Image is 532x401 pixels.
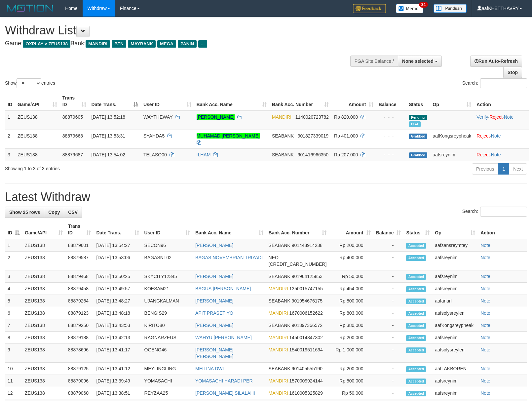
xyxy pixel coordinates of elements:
td: aafsreynim [432,332,478,344]
td: SECON96 [142,239,193,252]
img: Button%20Memo.svg [396,4,424,13]
span: MAYBANK [128,40,156,48]
a: Show 25 rows [5,207,44,218]
td: [DATE] 13:49:57 [94,283,141,295]
td: [DATE] 13:41:17 [94,344,141,363]
td: aafKongsreypheak [432,319,478,332]
td: - [373,387,404,399]
th: Amount: activate to sort column ascending [329,220,373,239]
a: Reject [476,152,490,157]
a: [PERSON_NAME] [PERSON_NAME] [195,347,233,359]
span: MANDIRI [86,40,110,48]
td: - [373,332,404,344]
td: [DATE] 13:38:51 [94,387,141,399]
a: Run Auto-Refresh [470,56,522,67]
a: BAGAS NOVEMBRIAN TRIYADI [195,255,263,260]
span: Copy 1610005325829 to clipboard [289,390,323,396]
span: [DATE] 13:53:31 [92,133,125,139]
span: TELASO00 [143,152,167,157]
span: Copy 1570009924144 to clipboard [289,378,323,383]
td: Rp 400,000 [329,252,373,270]
a: Note [480,286,490,291]
span: SEABANK [272,152,294,157]
span: MANDIRI [269,335,288,340]
a: APIT PRASETIYO [195,310,233,316]
td: aafsansreymtey [432,239,478,252]
td: 88879250 [65,319,94,332]
td: 88879601 [65,239,94,252]
label: Search: [462,207,527,217]
th: User ID: activate to sort column ascending [141,92,194,111]
td: [DATE] 13:42:13 [94,332,141,344]
td: aafLAKBOREN [432,363,478,375]
a: Note [480,335,490,340]
div: Showing 1 to 3 of 3 entries [5,163,217,172]
span: 88879605 [62,114,83,120]
td: aafsreynim [430,148,474,161]
td: ZEUS138 [22,239,65,252]
img: Feedback.jpg [353,4,386,13]
span: Copy 1450014347302 to clipboard [289,335,323,340]
a: [PERSON_NAME] [195,323,233,328]
span: Accepted [406,379,426,384]
th: ID [5,92,15,111]
a: Reject [476,133,490,139]
th: Action [474,92,529,111]
a: Note [480,255,490,260]
td: UJANGKALMAN [142,295,193,307]
span: Copy 901397366572 to clipboard [292,323,323,328]
input: Search: [480,207,527,217]
td: - [373,239,404,252]
span: Accepted [406,391,426,396]
td: - [373,270,404,283]
span: PANIN [178,40,197,48]
td: Rp 380,000 [329,319,373,332]
span: Rp 207.000 [334,152,358,157]
td: 88879468 [65,270,94,283]
span: Copy 5859458253780390 to clipboard [269,261,327,267]
th: Amount: activate to sort column ascending [331,92,376,111]
th: Action [478,220,527,239]
span: Copy 901954676175 to clipboard [292,298,323,303]
td: Rp 454,000 [329,283,373,295]
th: Status [406,92,430,111]
td: aafsreynim [432,387,478,399]
a: WAHYU [PERSON_NAME] [195,335,252,340]
span: 88879687 [62,152,83,157]
span: MANDIRI [269,310,288,316]
td: ZEUS138 [22,319,65,332]
td: · · [474,111,529,130]
td: 10 [5,363,22,375]
a: Note [480,243,490,248]
td: ZEUS138 [15,130,60,148]
span: MANDIRI [272,114,291,120]
td: Rp 1,000,000 [329,344,373,363]
td: MEYLINGLING [142,363,193,375]
span: Show 25 rows [9,210,40,215]
span: Rp 401.000 [334,133,358,139]
td: [DATE] 13:48:18 [94,307,141,319]
td: Rp 50,000 [329,387,373,399]
span: ... [198,40,207,48]
td: 3 [5,270,22,283]
td: 1 [5,111,15,130]
span: Marked by aafsolysreylen [409,121,421,127]
td: 88879264 [65,295,94,307]
td: ZEUS138 [22,307,65,319]
span: Copy 901448914238 to clipboard [292,243,323,248]
td: ZEUS138 [22,375,65,387]
h1: Withdraw List [5,24,348,37]
span: Grabbed [409,152,428,158]
a: [PERSON_NAME] SILALAHI [195,390,255,396]
span: WAYTHEWAY [143,114,172,120]
td: Rp 500,000 [329,375,373,387]
a: Note [480,274,490,279]
label: Show entries [5,78,55,88]
span: 88879668 [62,133,83,139]
a: Note [480,390,490,396]
td: - [373,363,404,375]
span: Accepted [406,299,426,304]
td: 11 [5,375,22,387]
td: · [474,148,529,161]
td: 5 [5,295,22,307]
